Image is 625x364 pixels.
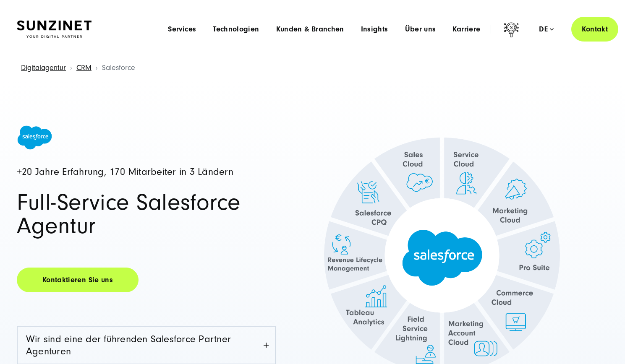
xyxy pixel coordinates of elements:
a: Wir sind eine der führenden Salesforce Partner Agenturen [18,327,275,364]
h4: +20 Jahre Erfahrung, 170 Mitarbeiter in 3 Ländern [17,167,276,177]
a: Kunden & Branchen [276,25,344,34]
img: Salesforce Logo - Salesforce agentur für salesforce beratung und implementierung SUNZINET [17,125,52,150]
a: Technologien [213,25,259,34]
a: Digitalagentur [21,63,66,72]
a: Karriere [452,25,480,34]
h1: Full-Service Salesforce Agentur [17,191,276,238]
a: Kontaktieren Sie uns [17,268,139,292]
a: CRM [76,63,92,72]
a: Kontakt [571,17,618,42]
div: de [539,25,554,34]
a: Services [168,25,196,34]
a: Insights [361,25,388,34]
span: Salesforce [102,63,135,72]
img: SUNZINET Full Service Digital Agentur [17,21,92,38]
a: Über uns [405,25,436,34]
